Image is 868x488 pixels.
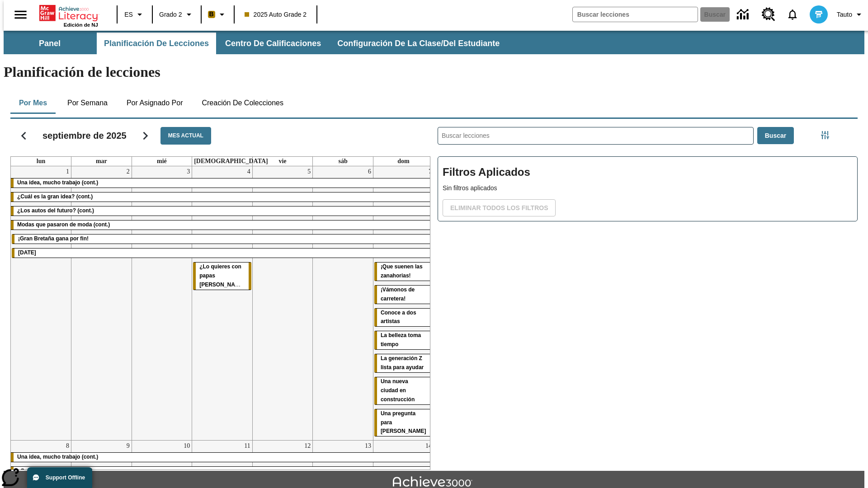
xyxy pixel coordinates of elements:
button: Grado: Grado 2, Elige un grado [156,6,198,23]
span: Una idea, mucho trabajo (cont.) [17,179,98,186]
td: 3 de septiembre de 2025 [132,166,192,441]
button: Configuración de la clase/del estudiante [330,33,507,54]
button: Abrir el menú lateral [7,1,34,28]
div: Conoce a dos artistas [374,309,433,327]
button: Centro de calificaciones [218,33,328,54]
span: Edición de NJ [64,22,98,28]
div: Una nueva ciudad en construcción [374,377,433,404]
a: Notificaciones [781,3,804,26]
a: 11 de septiembre de 2025 [242,441,252,451]
div: Filtros Aplicados [438,156,858,221]
button: Por semana [60,92,115,114]
a: 14 de septiembre de 2025 [424,441,434,451]
input: Buscar lecciones [438,127,753,144]
div: Modas que pasaron de moda (cont.) [11,221,434,230]
button: Support Offline [27,467,92,488]
span: ¿Cuál es la gran idea? (cont.) [17,193,93,200]
a: viernes [277,157,288,166]
button: Por asignado por [119,92,190,114]
button: Creación de colecciones [194,92,291,114]
a: Centro de recursos, Se abrirá en una pestaña nueva. [756,2,781,27]
div: La belleza toma tiempo [374,331,433,349]
span: ¿Lo quieres con papas fritas? [199,263,248,288]
span: Conoce a dos artistas [381,310,416,325]
span: Grado 2 [159,10,182,19]
span: Tauto [837,10,852,19]
span: B [209,9,214,20]
span: Día del Trabajo [18,249,36,256]
td: 6 de septiembre de 2025 [313,166,373,441]
button: Planificación de lecciones [97,33,216,54]
span: ¡Que suenen las zanahorias! [381,263,423,279]
a: 12 de septiembre de 2025 [302,441,312,451]
div: Buscar [430,115,858,470]
button: Lenguaje: ES, Selecciona un idioma [120,6,149,23]
div: Subbarra de navegación [4,33,508,54]
span: ¿Los autos del futuro? (cont.) [17,207,94,214]
a: Portada [39,4,98,22]
td: 2 de septiembre de 2025 [71,166,132,441]
a: 5 de septiembre de 2025 [306,166,312,177]
div: Una pregunta para Joplin [374,409,433,436]
td: 4 de septiembre de 2025 [192,166,253,441]
h2: Filtros Aplicados [443,161,853,183]
span: ES [124,10,133,19]
a: sábado [336,157,349,166]
a: domingo [396,157,411,166]
div: Una idea, mucho trabajo (cont.) [11,453,434,462]
div: ¡Gran Bretaña gana por fin! [12,235,433,244]
button: Perfil/Configuración [833,6,868,23]
div: ¿Lo quieres con papas fritas? [193,263,251,290]
a: martes [94,157,109,166]
div: ¿Cuál es la gran idea? (cont.) [11,467,434,476]
div: Calendario [3,115,430,470]
td: 1 de septiembre de 2025 [11,166,71,441]
a: 4 de septiembre de 2025 [245,166,252,177]
div: La generación Z lista para ayudar [374,354,433,372]
p: Sin filtros aplicados [443,183,853,193]
a: 13 de septiembre de 2025 [363,441,373,451]
span: Una nueva ciudad en construcción [381,378,415,403]
button: Buscar [757,127,794,145]
a: jueves [192,157,270,166]
button: Menú lateral de filtros [816,126,834,144]
button: Panel [5,33,95,54]
span: ¡Gran Bretaña gana por fin! [18,235,89,242]
span: Una pregunta para Joplin [381,410,426,435]
h2: septiembre de 2025 [42,130,127,141]
a: Centro de información [731,2,756,27]
a: miércoles [155,157,169,166]
a: 7 de septiembre de 2025 [427,166,434,177]
button: Por mes [10,92,56,114]
span: La generación Z lista para ayudar [381,355,424,371]
span: La belleza toma tiempo [381,332,421,347]
td: 7 de septiembre de 2025 [373,166,434,441]
span: Modas que pasaron de moda (cont.) [17,221,110,228]
button: Boost El color de la clase es anaranjado claro. Cambiar el color de la clase. [204,6,231,23]
button: Escoja un nuevo avatar [804,3,833,26]
img: avatar image [810,5,828,23]
span: ¡Vámonos de carretera! [381,286,415,302]
h1: Planificación de lecciones [4,64,864,80]
div: ¡Vámonos de carretera! [374,286,433,304]
a: 9 de septiembre de 2025 [125,441,132,451]
a: 2 de septiembre de 2025 [125,166,132,177]
div: Portada [39,3,98,28]
a: 6 de septiembre de 2025 [366,166,373,177]
a: 1 de septiembre de 2025 [64,166,71,177]
div: Una idea, mucho trabajo (cont.) [11,178,434,188]
span: 2025 Auto Grade 2 [245,10,307,19]
button: Regresar [12,124,35,147]
a: 3 de septiembre de 2025 [185,166,192,177]
a: lunes [35,157,47,166]
span: Una idea, mucho trabajo (cont.) [17,454,98,460]
button: Seguir [134,124,157,147]
div: Subbarra de navegación [4,31,864,54]
input: Buscar campo [573,7,698,22]
div: ¡Que suenen las zanahorias! [374,263,433,281]
div: ¿Cuál es la gran idea? (cont.) [11,192,434,202]
div: ¿Los autos del futuro? (cont.) [11,206,434,216]
span: Support Offline [46,474,85,481]
a: 8 de septiembre de 2025 [64,441,71,451]
button: Mes actual [160,127,211,145]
